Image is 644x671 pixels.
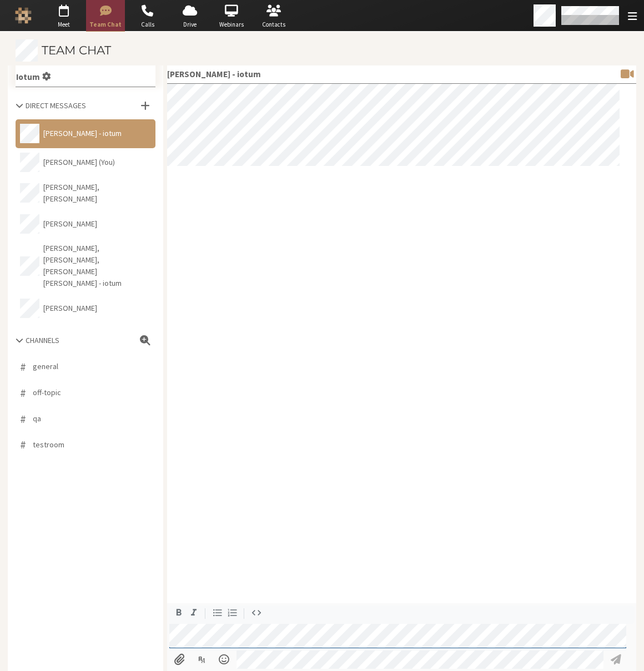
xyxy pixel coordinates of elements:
svg: Numbered list [227,607,238,618]
span: testroom [33,439,64,451]
span: [PERSON_NAME] - iotum [167,68,261,80]
span: general [33,361,58,372]
button: #general [16,354,155,380]
button: Hide formatting [192,650,212,669]
button: Start a meeting [619,66,637,83]
button: #off-topic [16,380,155,406]
h3: Team Chat [42,44,636,57]
span: off-topic [33,387,61,398]
svg: Italic [188,607,199,618]
span: Channels [26,335,59,345]
span: Team Chat [86,20,125,29]
span: Meet [44,20,83,29]
button: [PERSON_NAME] - iotum [16,119,155,148]
span: Webinars [212,20,251,29]
svg: Code [251,607,262,618]
button: [PERSON_NAME] (You) [16,148,155,177]
span: # [20,385,26,401]
span: # [20,411,26,427]
button: Open menu [214,650,235,669]
button: Settings [12,65,54,87]
button: [PERSON_NAME] [16,209,155,238]
button: [PERSON_NAME], [PERSON_NAME] [16,176,155,209]
svg: Bulleted list [212,607,223,618]
span: # [20,359,26,375]
span: Contacts [254,20,293,29]
img: Iotum [15,7,32,24]
button: [PERSON_NAME], [PERSON_NAME], [PERSON_NAME] [PERSON_NAME] - iotum [16,238,155,294]
svg: Bold [173,607,184,618]
span: Direct Messages [26,100,86,110]
button: #qa [16,406,155,432]
span: Drive [170,20,209,29]
span: Iotum [16,73,40,82]
span: # [20,436,26,453]
span: Calls [128,20,167,29]
button: #testroom [16,432,155,458]
button: [PERSON_NAME] [16,294,155,323]
span: qa [33,413,41,425]
button: Send message [606,650,626,669]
